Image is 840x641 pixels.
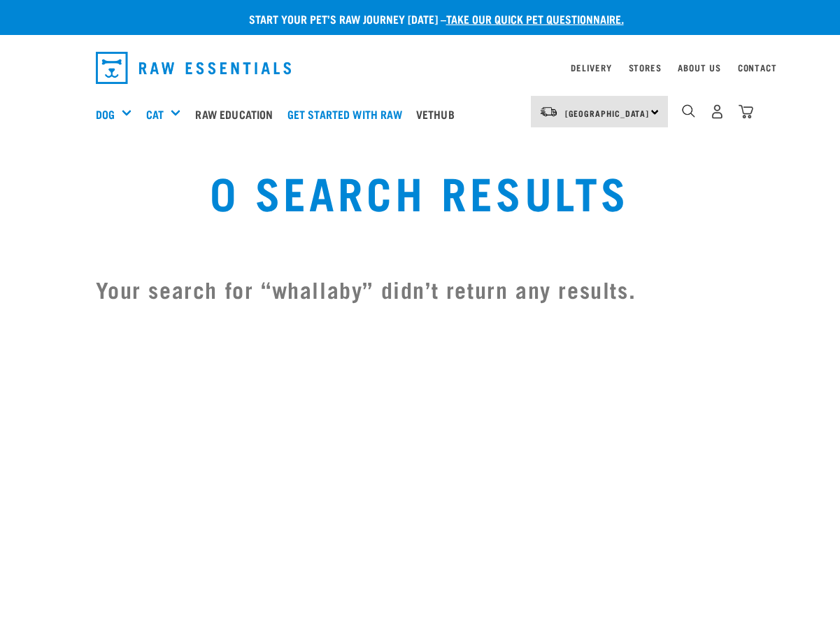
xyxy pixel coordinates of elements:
[565,111,650,115] span: [GEOGRAPHIC_DATA]
[571,65,611,70] a: Delivery
[284,86,413,142] a: Get started with Raw
[413,86,465,142] a: Vethub
[629,65,662,70] a: Stores
[738,65,777,70] a: Contact
[739,104,753,119] img: home-icon@2x.png
[678,65,720,70] a: About Us
[165,166,675,216] h1: 0 Search Results
[192,86,283,142] a: Raw Education
[96,52,292,84] img: Raw Essentials Logo
[446,15,624,22] a: take our quick pet questionnaire.
[539,106,558,118] img: van-moving.png
[85,46,756,90] nav: dropdown navigation
[146,106,164,122] a: Cat
[710,104,725,119] img: user.png
[96,106,115,122] a: Dog
[682,104,695,118] img: home-icon-1@2x.png
[96,272,745,306] h2: Your search for “whallaby” didn’t return any results.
